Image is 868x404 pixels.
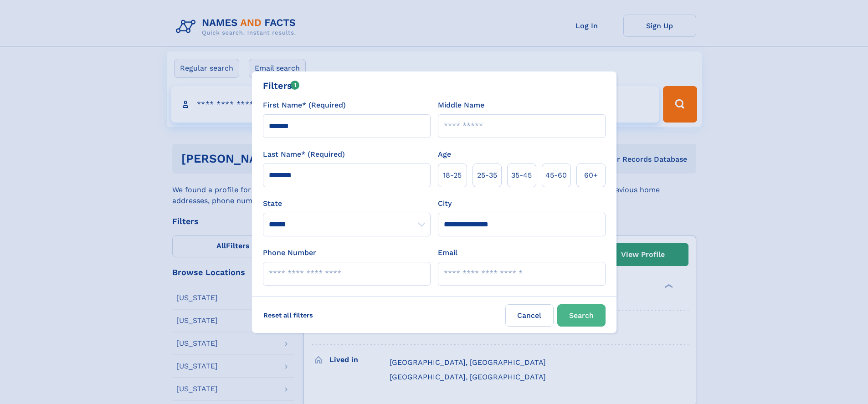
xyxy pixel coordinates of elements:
[257,304,319,326] label: Reset all filters
[438,100,484,111] label: Middle Name
[505,304,554,327] label: Cancel
[443,170,462,181] span: 18‑25
[477,170,497,181] span: 25‑35
[263,100,346,111] label: First Name* (Required)
[438,198,452,209] label: City
[263,247,316,258] label: Phone Number
[511,170,532,181] span: 35‑45
[263,79,300,92] div: Filters
[545,170,567,181] span: 45‑60
[584,170,598,181] span: 60+
[557,304,606,327] button: Search
[438,149,451,160] label: Age
[438,247,457,258] label: Email
[263,198,431,209] label: State
[263,149,345,160] label: Last Name* (Required)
